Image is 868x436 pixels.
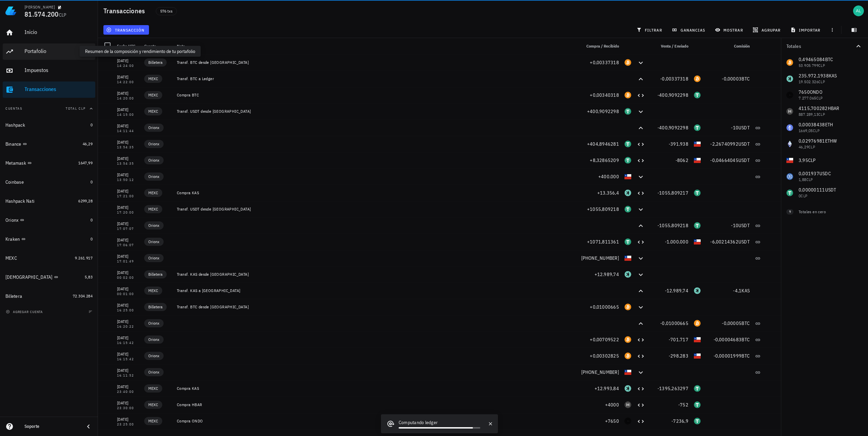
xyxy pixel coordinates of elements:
[694,385,701,392] div: USDT-icon
[117,74,139,80] div: [DATE]
[148,401,158,408] span: MEXC
[117,269,139,276] div: [DATE]
[731,125,738,131] span: -10
[148,108,158,115] span: MEXC
[741,337,750,343] span: BTC
[117,106,139,113] div: [DATE]
[5,255,17,261] div: MEXC
[117,162,139,165] div: 13:54:35
[117,139,139,146] div: [DATE]
[741,288,750,294] span: KAS
[624,352,631,359] div: BTC-icon
[741,320,750,326] span: BTC
[3,117,95,133] a: Hashpack 0
[117,188,139,195] div: [DATE]
[738,239,750,245] span: USDT
[117,292,139,296] div: 00:01:00
[665,239,689,245] span: -1.000.000
[148,92,158,98] span: MEXC
[148,255,160,261] span: Orionx
[117,423,139,426] div: 23:25:00
[148,206,158,213] span: MEXC
[24,48,93,54] div: Portafolio
[83,141,93,146] span: 46,29
[634,25,666,35] button: filtrar
[738,157,750,163] span: USDT
[638,27,662,33] span: filtrar
[148,238,160,245] span: Orionx
[148,124,160,131] span: Orionx
[738,125,750,131] span: USDT
[853,5,864,16] div: avatar
[90,122,93,127] span: 0
[117,243,139,247] div: 17:06:07
[117,178,139,182] div: 13:50:12
[734,43,750,49] span: Comisión
[716,27,743,33] span: mostrar
[399,419,480,427] div: Computando ledger
[117,204,139,211] div: [DATE]
[117,171,139,178] div: [DATE]
[694,320,701,327] div: BTC-icon
[148,189,158,196] span: MEXC
[3,269,95,285] a: [DEMOGRAPHIC_DATA] 5,83
[90,179,93,184] span: 0
[148,418,158,424] span: MEXC
[24,86,93,92] div: Transacciones
[694,124,701,131] div: USDT-icon
[703,38,752,54] div: Comisión
[117,253,139,260] div: [DATE]
[598,174,619,180] span: +400.000
[722,320,741,326] span: -0,00005
[4,308,46,315] button: agregar cuenta
[177,402,575,407] div: Compra HBAR
[148,287,158,294] span: MEXC
[114,38,141,54] div: Fecha UTC
[590,304,619,310] span: +0,01000665
[590,157,619,163] span: +8,32865209
[148,352,160,359] span: Orionx
[648,38,691,54] div: Venta / Enviado
[3,212,95,228] a: Orionx 0
[117,195,139,198] div: 17:21:00
[3,174,95,190] a: Coinbase 0
[73,293,93,298] span: 72.304.284
[24,29,93,35] div: Inicio
[117,390,139,394] div: 23:40:00
[5,198,34,204] div: Hashpack Nati
[177,304,575,310] div: Transf. BTC desde [GEOGRAPHIC_DATA]
[148,222,160,229] span: Orionx
[3,43,95,60] a: Portafolio
[117,351,139,358] div: [DATE]
[694,189,701,196] div: USDT-icon
[5,217,19,223] div: Orionx
[669,353,688,359] span: -298.283
[712,25,747,35] button: mostrar
[3,193,95,209] a: Hashpack Nati 6299,28
[710,157,738,163] span: -0,04664045
[694,157,701,164] div: CLP-icon
[792,27,821,33] span: importar
[597,190,619,196] span: +13.356,4
[148,59,163,66] span: Billetera
[710,239,738,245] span: -6,00214362
[117,374,139,377] div: 16:11:52
[148,369,160,376] span: Orionx
[657,222,688,229] span: -1055,809218
[714,353,742,359] span: -0,00001999
[733,288,741,294] span: -4,1
[148,157,160,164] span: Orionx
[3,24,95,41] a: Inicio
[781,38,868,54] button: Totales
[141,38,174,54] div: Cuenta
[789,209,791,215] span: 9
[117,341,139,345] div: 16:15:42
[117,383,139,390] div: [DATE]
[741,353,750,359] span: BTC
[177,43,185,49] span: Nota
[587,206,619,212] span: +1055,809218
[66,106,86,111] span: Total CLP
[24,4,55,10] div: [PERSON_NAME]
[738,141,750,147] span: USDT
[107,27,145,33] span: transacción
